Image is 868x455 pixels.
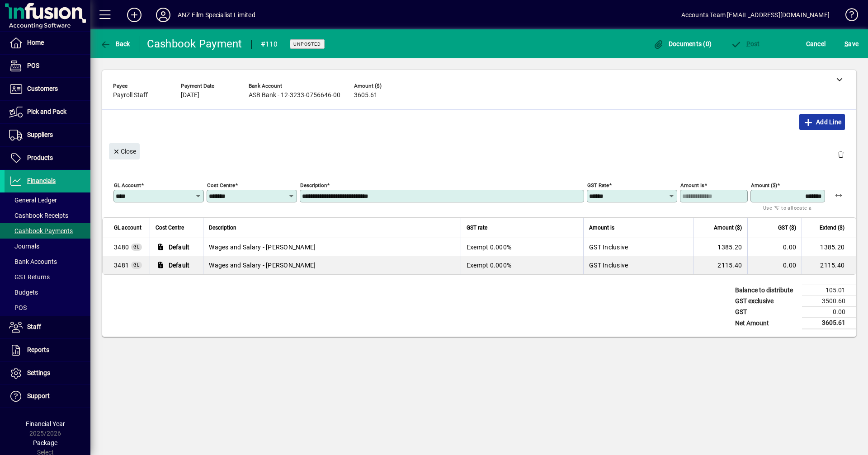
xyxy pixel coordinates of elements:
td: Exempt 0.000% [461,256,583,274]
button: Documents (0) [651,36,714,52]
button: Close [109,143,140,159]
td: 0.00 [747,256,802,274]
mat-label: GST rate [587,182,609,188]
div: #110 [261,37,278,52]
span: Cashbook Receipts [9,212,68,219]
span: Pick and Pack [27,108,66,115]
span: POS [9,304,27,311]
a: Staff [5,316,90,338]
span: Amount is [589,223,614,233]
span: ost [731,40,760,47]
span: Support [27,392,50,399]
a: General Ledger [5,192,90,208]
a: Support [5,385,90,408]
a: Settings [5,362,90,385]
span: Products [27,154,53,161]
mat-label: Description [300,182,327,188]
span: Wages and Salary - Eileen Tan [114,261,129,270]
a: Suppliers [5,124,90,146]
a: GST Returns [5,269,90,285]
span: GL [133,244,140,249]
span: Staff [27,323,41,330]
td: 105.01 [802,285,856,296]
td: GST Inclusive [583,256,693,274]
span: ave [844,37,859,51]
td: 0.00 [747,238,802,256]
span: Settings [27,369,50,376]
span: GL account [114,223,142,233]
a: Bank Accounts [5,254,90,269]
button: Back [98,36,132,52]
button: Add [120,7,149,23]
mat-label: GL Account [114,182,141,188]
button: Delete [830,143,852,165]
span: ASB Bank - 12-3233-0756646-00 [249,92,340,99]
span: Reports [27,346,49,353]
a: POS [5,300,90,315]
span: POS [27,62,39,69]
span: Journals [9,243,39,250]
a: Cashbook Payments [5,223,90,239]
span: Add Line [803,115,842,129]
mat-label: Cost Centre [207,182,235,188]
span: Cost Centre [156,223,184,233]
span: Payroll Staff [113,92,148,99]
span: Cashbook Payments [9,227,73,235]
span: Home [27,39,44,46]
span: Close [113,144,136,159]
a: Budgets [5,285,90,300]
span: Package [33,439,57,446]
span: Description [209,223,236,233]
td: 0.00 [802,307,856,318]
span: 3605.61 [354,92,377,99]
span: Amount ($) [714,223,742,233]
td: GST [731,307,802,318]
mat-hint: Use '%' to allocate a percentage [763,202,818,222]
mat-label: Amount ($) [751,182,777,188]
span: GST rate [467,223,487,233]
td: 2115.40 [802,256,856,274]
span: Extend ($) [820,223,844,233]
span: Bank Accounts [9,258,57,265]
span: Cancel [806,37,826,51]
span: Default [169,243,190,252]
span: Financials [27,177,56,184]
button: Cancel [804,36,828,52]
app-page-header-button: Back [90,36,140,52]
span: GL [133,263,140,267]
td: Wages and Salary - [PERSON_NAME] [203,256,461,274]
span: Back [100,40,130,47]
a: Products [5,147,90,169]
button: Save [842,36,861,52]
a: Home [5,32,90,54]
a: Cashbook Receipts [5,208,90,223]
span: P [746,40,750,47]
td: GST Inclusive [583,238,693,256]
a: POS [5,55,90,77]
span: General Ledger [9,197,57,204]
a: Reports [5,339,90,361]
td: 2115.40 [693,256,747,274]
button: Profile [149,7,178,23]
span: [DATE] [181,92,199,99]
span: Unposted [293,41,321,47]
app-page-header-button: Delete [830,150,852,158]
td: 3500.60 [802,296,856,307]
span: Budgets [9,289,38,296]
td: Wages and Salary - [PERSON_NAME] [203,238,461,256]
div: Accounts Team [EMAIL_ADDRESS][DOMAIN_NAME] [681,8,830,22]
span: Default [169,261,190,270]
button: Post [728,36,762,52]
span: Documents (0) [653,40,712,47]
td: Balance to distribute [731,285,802,296]
td: 1385.20 [802,238,856,256]
span: S [844,40,848,47]
span: Customers [27,85,58,92]
td: GST exclusive [731,296,802,307]
a: Journals [5,239,90,254]
div: ANZ Film Specialist Limited [178,8,255,22]
td: Net Amount [731,318,802,329]
td: Exempt 0.000% [461,238,583,256]
a: Knowledge Base [839,2,857,31]
span: Wages and Salary - Gwen [114,243,129,252]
